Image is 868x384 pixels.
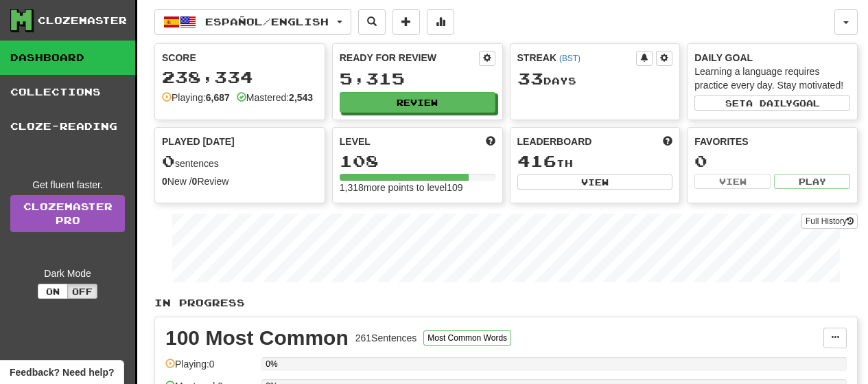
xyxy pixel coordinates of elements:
[746,98,793,108] span: a daily
[694,153,850,170] div: 0
[340,135,371,148] span: Level
[340,153,495,170] div: 108
[801,214,858,229] button: Full History
[10,365,114,379] span: Open feedback widget
[162,69,318,86] div: 238,334
[162,176,167,187] strong: 0
[38,14,127,27] div: Clozemaster
[694,51,850,65] div: Daily Goal
[192,176,198,187] strong: 0
[205,16,329,27] span: Español / English
[694,174,771,189] button: View
[517,174,673,190] button: View
[162,151,175,170] span: 0
[162,51,318,65] div: Score
[517,51,637,65] div: Streak
[774,174,850,189] button: Play
[423,330,511,346] button: Most Common Words
[162,174,318,188] div: New / Review
[517,153,673,170] div: th
[340,51,479,65] div: Ready for Review
[517,69,543,88] span: 33
[154,9,351,35] button: Español/English
[340,181,495,194] div: 1,318 more points to level 109
[10,267,125,280] div: Dark Mode
[162,153,318,170] div: sentences
[165,357,255,380] div: Playing: 0
[340,92,495,113] button: Review
[517,70,673,88] div: Day s
[694,135,850,148] div: Favorites
[663,135,672,148] span: This week in points, UTC
[162,91,230,104] div: Playing:
[559,54,580,63] a: (BST)
[694,95,850,111] button: Seta dailygoal
[486,135,495,148] span: Score more points to level up
[162,135,235,148] span: Played [DATE]
[358,9,386,35] button: Search sentences
[340,70,495,87] div: 5,315
[517,135,592,148] span: Leaderboard
[355,331,417,345] div: 261 Sentences
[67,284,97,299] button: Off
[427,9,454,35] button: More stats
[10,178,125,192] div: Get fluent faster.
[154,296,858,310] p: In Progress
[694,65,850,92] div: Learning a language requires practice every day. Stay motivated!
[517,151,556,170] span: 416
[10,195,125,232] a: ClozemasterPro
[237,91,313,104] div: Mastered:
[289,92,313,103] strong: 2,543
[165,328,349,348] div: 100 Most Common
[38,284,68,299] button: On
[206,92,230,103] strong: 6,687
[392,9,420,35] button: Add sentence to collection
